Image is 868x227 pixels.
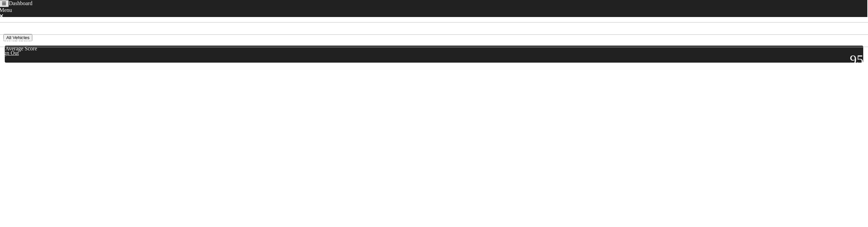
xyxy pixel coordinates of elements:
span: Dashboard [9,0,32,6]
div: 95 [848,52,863,68]
div: Congratulations on your outstanding driver management! Your team had no severe issues! [320,79,533,99]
